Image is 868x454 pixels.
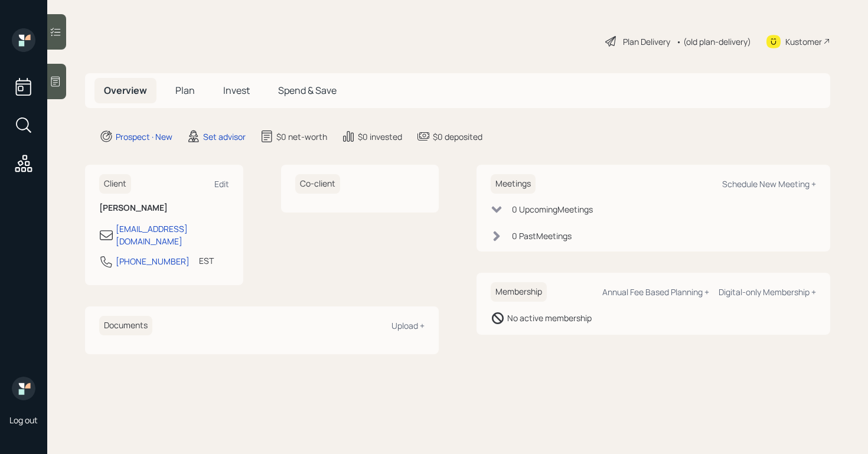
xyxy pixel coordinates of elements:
[722,178,816,190] div: Schedule New Meeting +
[99,174,131,194] h6: Client
[214,178,229,190] div: Edit
[491,282,547,302] h6: Membership
[104,84,147,97] span: Overview
[602,286,709,298] div: Annual Fee Based Planning +
[276,130,327,143] div: $0 net-worth
[785,35,822,48] div: Kustomer
[512,230,572,242] div: 0 Past Meeting s
[199,254,214,267] div: EST
[491,174,536,194] h6: Meetings
[391,320,425,331] div: Upload +
[99,316,152,335] h6: Documents
[719,286,816,298] div: Digital-only Membership +
[433,130,482,143] div: $0 deposited
[295,174,340,194] h6: Co-client
[358,130,402,143] div: $0 invested
[116,223,229,247] div: [EMAIL_ADDRESS][DOMAIN_NAME]
[223,84,250,97] span: Invest
[99,203,229,213] h6: [PERSON_NAME]
[12,377,35,400] img: retirable_logo.png
[116,255,190,267] div: [PHONE_NUMBER]
[175,84,195,97] span: Plan
[203,130,246,143] div: Set advisor
[9,414,38,426] div: Log out
[676,35,751,48] div: • (old plan-delivery)
[116,130,172,143] div: Prospect · New
[623,35,670,48] div: Plan Delivery
[507,312,592,324] div: No active membership
[512,203,593,215] div: 0 Upcoming Meeting s
[278,84,337,97] span: Spend & Save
